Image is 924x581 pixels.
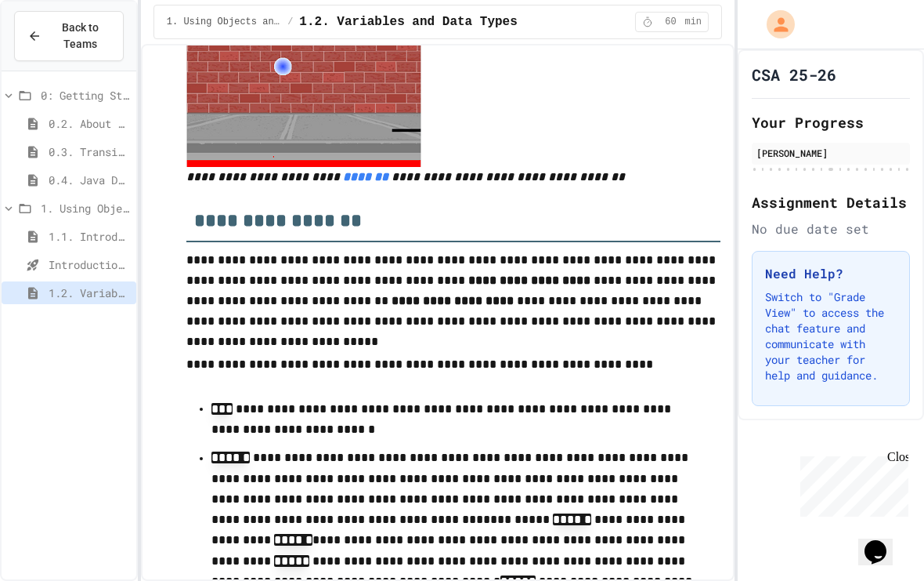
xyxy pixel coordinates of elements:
button: Back to Teams [14,11,124,61]
span: 1. Using Objects and Methods [167,16,281,28]
h2: Your Progress [752,111,910,133]
span: 0.4. Java Development Environments [49,172,130,188]
span: 0.3. Transitioning from AP CSP to AP CSA [49,143,130,160]
span: 1. Using Objects and Methods [41,200,130,216]
span: min [684,16,702,28]
h1: CSA 25-26 [752,64,836,85]
span: 1.2. Variables and Data Types [299,13,517,31]
span: 1.1. Introduction to Algorithms, Programming, and Compilers [49,228,130,245]
span: 0.2. About the AP CSA Exam [49,115,130,132]
h2: Assignment Details [752,191,910,213]
span: 0: Getting Started [41,87,130,103]
span: Back to Teams [51,20,110,53]
span: / [287,16,293,28]
p: Switch to "Grade View" to access the chat feature and communicate with your teacher for help and ... [765,289,897,383]
div: [PERSON_NAME] [756,146,905,160]
div: Chat with us now!Close [6,6,108,100]
iframe: chat widget [794,450,908,517]
span: 60 [658,16,683,28]
iframe: chat widget [858,518,908,565]
div: My Account [750,6,799,42]
span: 1.2. Variables and Data Types [49,285,130,301]
span: Introduction to Algorithms, Programming, and Compilers [49,256,130,273]
div: No due date set [752,220,910,238]
h3: Need Help? [765,264,897,283]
